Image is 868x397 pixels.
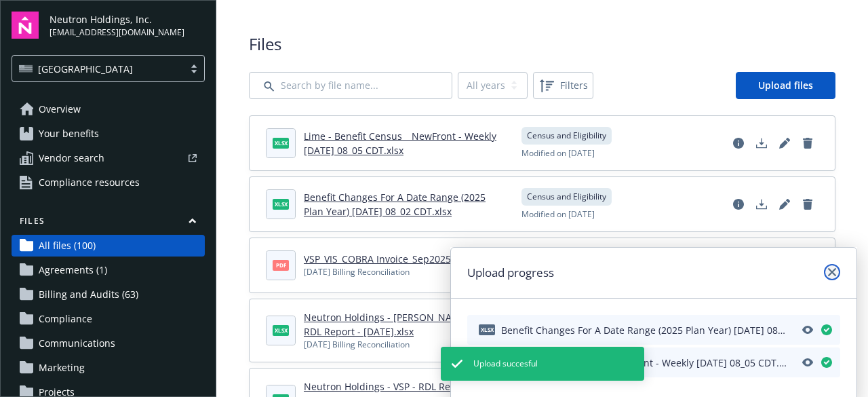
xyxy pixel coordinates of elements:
[273,138,289,148] span: xlsx
[479,324,495,335] span: xlsx
[473,358,538,370] span: Upload succesful
[39,308,92,330] span: Compliance
[527,191,606,203] span: Census and Eligibility
[12,123,205,145] a: Your benefits
[751,193,772,215] a: Download document
[304,130,496,157] a: Lime - Benefit Census _ NewFront - Weekly [DATE] 08_05 CDT.xlsx
[12,357,205,379] a: Marketing
[751,132,772,154] a: Download document
[12,172,205,193] a: Compliance resources
[560,78,588,92] span: Filters
[527,130,606,142] span: Census and Eligibility
[12,308,205,330] a: Compliance
[39,147,104,169] span: Vendor search
[19,62,177,76] span: [GEOGRAPHIC_DATA]
[39,235,96,257] span: All files (100)
[521,147,595,159] span: Modified on [DATE]
[50,12,184,26] span: Neutron Holdings, Inc.
[521,208,595,221] span: Modified on [DATE]
[39,259,107,281] span: Agreements (1)
[797,132,818,154] a: Delete document
[12,147,205,169] a: Vendor search
[39,284,138,305] span: Billing and Audits (63)
[824,264,840,280] a: close
[728,132,749,154] a: View file details
[273,260,289,270] span: pdf
[39,172,140,193] span: Compliance resources
[12,259,205,281] a: Agreements (1)
[501,356,789,370] span: Lime - Benefit Census _ NewFront - Weekly [DATE] 08_05 CDT.xlsx
[758,79,813,92] span: Upload files
[304,339,505,351] div: [DATE] Billing Reconciliation
[273,199,289,209] span: xlsx
[39,98,81,120] span: Overview
[39,333,115,354] span: Communications
[12,98,205,120] a: Overview
[249,33,835,56] span: Files
[501,323,789,337] span: Benefit Changes For A Date Range (2025 Plan Year) [DATE] 08_02 CDT.xlsx
[304,311,496,338] a: Neutron Holdings - [PERSON_NAME] SCA - RDL Report - [DATE].xlsx
[39,357,85,379] span: Marketing
[533,72,593,99] button: Filters
[797,193,818,215] a: Delete document
[536,75,591,96] span: Filters
[39,123,99,145] span: Your benefits
[50,26,184,39] span: [EMAIL_ADDRESS][DOMAIN_NAME]
[12,333,205,354] a: Communications
[797,352,818,373] a: Preview
[304,252,469,265] a: VSP_VIS_COBRA Invoice_Sep2025.pdf
[50,12,205,39] button: Neutron Holdings, Inc.[EMAIL_ADDRESS][DOMAIN_NAME]
[12,284,205,305] a: Billing and Audits (63)
[249,72,452,99] input: Search by file name...
[304,266,469,278] div: [DATE] Billing Reconciliation
[38,62,133,76] span: [GEOGRAPHIC_DATA]
[467,264,554,282] h1: Upload progress
[728,193,749,215] a: View file details
[736,72,835,99] a: Upload files
[797,319,818,341] a: Preview
[774,193,795,215] a: Edit document
[12,215,205,232] button: Files
[12,235,205,257] a: All files (100)
[304,191,486,218] a: Benefit Changes For A Date Range (2025 Plan Year) [DATE] 08_02 CDT.xlsx
[774,132,795,154] a: Edit document
[273,325,289,335] span: xlsx
[12,12,39,39] img: navigator-logo.svg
